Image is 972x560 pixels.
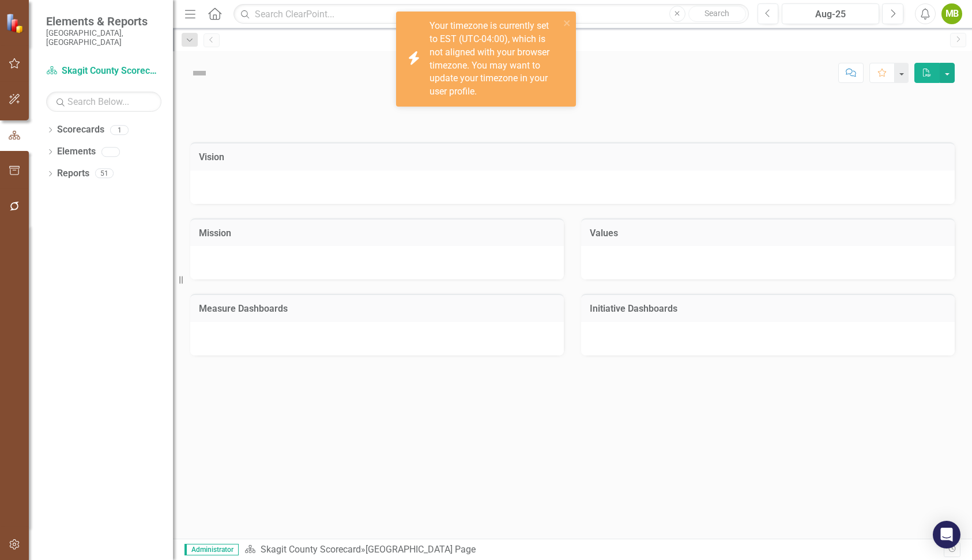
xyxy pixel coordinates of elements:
[590,304,946,314] h3: Initiative Dashboards
[941,3,962,24] button: MB
[782,3,879,24] button: Aug-25
[46,65,161,78] a: Skagit County Scorecard
[261,544,361,555] a: Skagit County Scorecard
[46,92,161,112] input: Search Below...
[244,543,944,557] div: »
[57,167,89,180] a: Reports
[786,7,875,21] div: Aug-25
[199,152,946,162] h3: Vision
[199,304,555,314] h3: Measure Dashboards
[199,228,555,239] h3: Mission
[688,6,746,22] button: Search
[233,4,748,24] input: Search ClearPoint...
[6,13,27,33] img: ClearPoint Strategy
[190,64,209,82] img: Not Defined
[46,14,161,28] span: Elements & Reports
[366,544,476,555] div: [GEOGRAPHIC_DATA] Page
[704,9,729,18] span: Search
[184,544,239,555] span: Administrator
[933,521,960,548] div: Open Intercom Messenger
[430,20,560,99] div: Your timezone is currently set to EST (UTC-04:00), which is not aligned with your browser timezon...
[57,145,96,158] a: Elements
[110,125,129,135] div: 1
[57,123,104,137] a: Scorecards
[563,16,571,29] button: close
[46,28,161,47] small: [GEOGRAPHIC_DATA], [GEOGRAPHIC_DATA]
[590,228,946,239] h3: Values
[95,169,114,179] div: 51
